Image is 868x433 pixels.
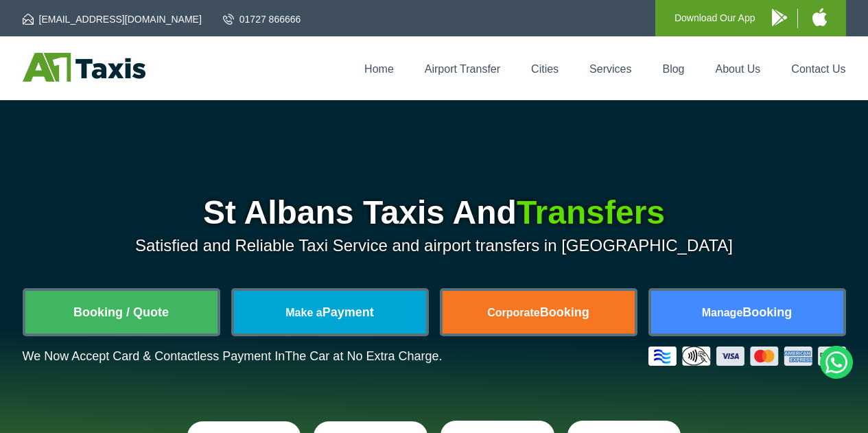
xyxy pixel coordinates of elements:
[531,63,559,75] a: Cities
[285,307,322,318] span: Make a
[364,63,394,75] a: Home
[23,12,202,26] a: [EMAIL_ADDRESS][DOMAIN_NAME]
[23,349,443,364] p: We Now Accept Card & Contactless Payment In
[589,63,631,75] a: Services
[675,10,755,27] p: Download Our App
[23,236,846,255] p: Satisfied and Reliable Taxi Service and airport transfers in [GEOGRAPHIC_DATA]
[487,307,539,318] span: Corporate
[716,63,761,75] a: About Us
[517,194,665,231] span: Transfers
[648,347,846,366] img: Credit And Debit Cards
[25,291,218,333] a: Booking / Quote
[651,291,843,333] a: ManageBooking
[443,291,635,333] a: CorporateBooking
[425,63,500,75] a: Airport Transfer
[234,291,426,333] a: Make aPayment
[223,12,301,26] a: 01727 866666
[772,9,787,26] img: A1 Taxis Android App
[23,53,145,82] img: A1 Taxis St Albans LTD
[702,307,743,318] span: Manage
[662,63,684,75] a: Blog
[812,8,827,26] img: A1 Taxis iPhone App
[23,196,846,229] h1: St Albans Taxis And
[285,349,442,363] span: The Car at No Extra Charge.
[791,63,845,75] a: Contact Us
